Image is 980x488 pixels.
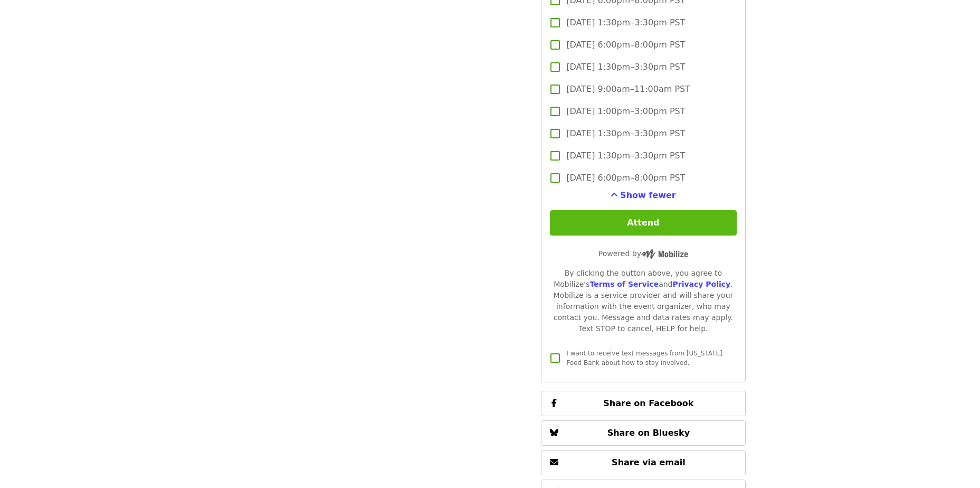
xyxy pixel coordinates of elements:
span: [DATE] 6:00pm–8:00pm PST [566,39,685,51]
span: [DATE] 1:30pm–3:30pm PST [566,16,685,29]
button: See more timeslots [611,189,676,202]
img: Powered by Mobilize [641,249,688,259]
span: Share via email [612,457,686,467]
div: By clicking the button above, you agree to Mobilize's and . Mobilize is a service provider and wi... [550,268,736,334]
button: Share on Facebook [541,391,745,416]
span: Show fewer [620,190,676,200]
a: Privacy Policy [672,280,730,288]
span: Share on Bluesky [607,428,690,438]
button: Share via email [541,450,745,475]
span: [DATE] 9:00am–11:00am PST [566,83,690,96]
span: [DATE] 6:00pm–8:00pm PST [566,172,685,184]
span: [DATE] 1:30pm–3:30pm PST [566,61,685,73]
span: [DATE] 1:30pm–3:30pm PST [566,149,685,162]
span: [DATE] 1:30pm–3:30pm PST [566,127,685,140]
button: Attend [550,210,736,236]
span: Share on Facebook [603,398,693,408]
button: Share on Bluesky [541,420,745,446]
span: [DATE] 1:00pm–3:00pm PST [566,105,685,118]
span: I want to receive text messages from [US_STATE] Food Bank about how to stay involved. [566,350,722,367]
a: Terms of Service [589,280,659,288]
span: Powered by [598,249,688,258]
